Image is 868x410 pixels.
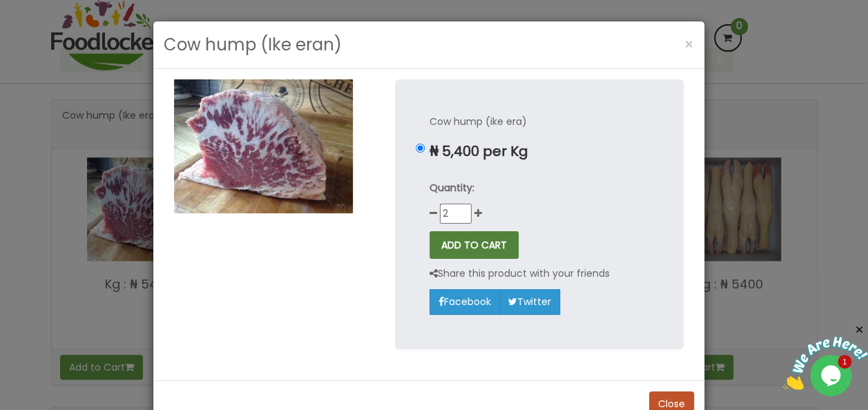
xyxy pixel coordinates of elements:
[430,231,519,259] button: ADD TO CART
[174,79,353,213] img: Cow hump (Ike eran)
[430,144,649,159] p: ₦ 5,400 per Kg
[416,144,425,153] input: ₦ 5,400 per Kg
[499,289,560,314] a: Twitter
[430,114,649,130] p: Cow hump (ike era)
[430,181,474,195] strong: Quantity:
[677,30,701,59] button: Close
[684,35,694,55] span: ×
[430,289,500,314] a: Facebook
[782,324,868,389] iframe: chat widget
[164,32,342,58] h3: Cow hump (Ike eran)
[430,266,610,282] p: Share this product with your friends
